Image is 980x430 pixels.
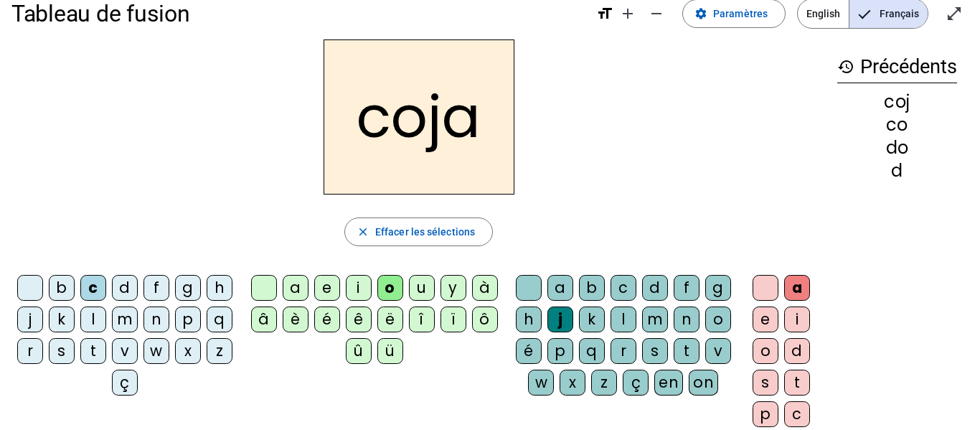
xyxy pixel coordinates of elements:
[346,338,372,364] div: û
[377,338,403,364] div: ü
[674,338,699,364] div: t
[596,5,613,22] mat-icon: format_size
[409,307,435,332] div: î
[560,370,585,396] div: x
[547,275,573,301] div: a
[346,275,372,301] div: i
[49,338,75,364] div: s
[705,307,731,332] div: o
[357,225,369,238] mat-icon: close
[344,218,493,246] button: Effacer les sélections
[440,307,466,332] div: ï
[472,275,498,301] div: à
[175,275,201,301] div: g
[283,307,308,332] div: è
[375,223,475,240] span: Effacer les sélections
[642,338,668,364] div: s
[837,139,957,156] div: do
[579,275,605,301] div: b
[753,338,778,364] div: o
[784,338,810,364] div: d
[207,307,232,332] div: q
[784,275,810,301] div: a
[175,338,201,364] div: x
[283,275,308,301] div: a
[946,5,963,22] mat-icon: open_in_full
[579,307,605,332] div: k
[642,307,668,332] div: m
[80,307,106,332] div: l
[516,338,542,364] div: é
[619,5,636,22] mat-icon: add
[49,307,75,332] div: k
[207,275,232,301] div: h
[579,338,605,364] div: q
[17,338,43,364] div: r
[784,370,810,396] div: t
[472,307,498,332] div: ô
[346,307,372,332] div: ê
[314,307,340,332] div: é
[611,307,636,332] div: l
[654,370,683,396] div: en
[837,93,957,111] div: coj
[143,307,169,332] div: n
[547,338,573,364] div: p
[623,370,649,396] div: ç
[784,401,810,427] div: c
[705,338,731,364] div: v
[591,370,617,396] div: z
[377,275,403,301] div: o
[112,307,138,332] div: m
[143,275,169,301] div: f
[143,338,169,364] div: w
[112,275,138,301] div: d
[648,5,665,22] mat-icon: remove
[409,275,435,301] div: u
[837,51,957,83] h3: Précédents
[251,307,277,332] div: â
[837,162,957,179] div: d
[753,307,778,332] div: e
[49,275,75,301] div: b
[80,338,106,364] div: t
[175,307,201,332] div: p
[753,401,778,427] div: p
[753,370,778,396] div: s
[611,275,636,301] div: c
[528,370,554,396] div: w
[80,275,106,301] div: c
[689,370,718,396] div: on
[324,39,514,195] h2: coja
[547,307,573,332] div: j
[611,338,636,364] div: r
[642,275,668,301] div: d
[377,307,403,332] div: ë
[516,307,542,332] div: h
[694,7,707,20] mat-icon: settings
[705,275,731,301] div: g
[674,307,699,332] div: n
[837,58,854,75] mat-icon: history
[112,370,138,396] div: ç
[713,5,768,22] span: Paramètres
[674,275,699,301] div: f
[440,275,466,301] div: y
[207,338,232,364] div: z
[17,307,43,332] div: j
[837,116,957,134] div: co
[314,275,340,301] div: e
[112,338,138,364] div: v
[784,307,810,332] div: i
